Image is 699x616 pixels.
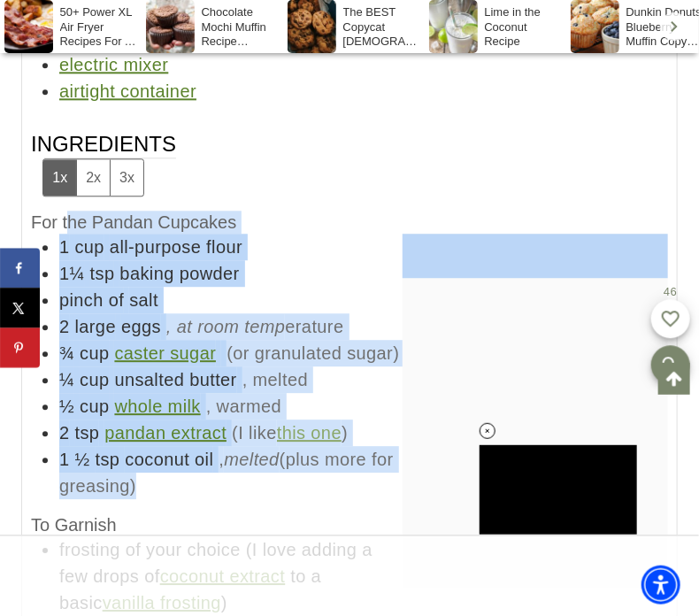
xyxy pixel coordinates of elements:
span: 2 [59,317,70,336]
span: salt [129,290,158,310]
span: unsalted butter [114,370,236,389]
button: Adjust servings by 1x [43,159,76,196]
a: pandan extract [104,423,227,443]
span: cup [80,397,109,416]
span: 1 [59,237,70,257]
span: tsp [90,264,115,283]
span: ¾ [59,343,74,363]
div: Accessibility Menu [641,566,680,604]
span: , melted [242,370,308,389]
span: baking powder [119,264,239,283]
span: , (plus more for greasing) [59,450,394,496]
a: caster sugar [114,343,216,363]
span: To Garnish [31,515,117,535]
iframe: Advertisement [403,234,668,278]
span: , warmed [206,397,281,416]
span: Ingredients [31,130,176,196]
iframe: Advertisement [27,536,672,616]
span: 1 ½ [59,450,90,469]
span: large [75,317,116,336]
span: cup [80,370,109,389]
em: , at room temp [166,317,286,336]
span: ¼ [59,370,74,389]
span: coconut oil [125,450,213,469]
span: (I like ) [232,423,348,443]
span: all-purpose flour [110,237,242,257]
span: For the Pandan Cupcakes [31,212,236,232]
span: tsp [75,423,100,443]
span: erature [166,317,344,336]
span: 2 [59,423,70,443]
span: cup [75,237,104,257]
span: (or granulated sugar) [227,343,399,363]
a: Scroll to top [658,363,690,395]
span: 1¼ [59,264,85,283]
span: pinch of [59,290,124,310]
a: airtight container [59,81,196,101]
span: ½ [59,397,74,416]
button: Adjust servings by 2x [76,159,110,196]
em: melted [224,450,279,469]
button: Adjust servings by 3x [110,159,143,196]
a: this one [277,423,342,443]
span: eggs [121,317,161,336]
span: cup [80,343,109,363]
a: whole milk [114,397,200,416]
a: electric mixer [59,55,168,74]
span: tsp [96,450,120,469]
